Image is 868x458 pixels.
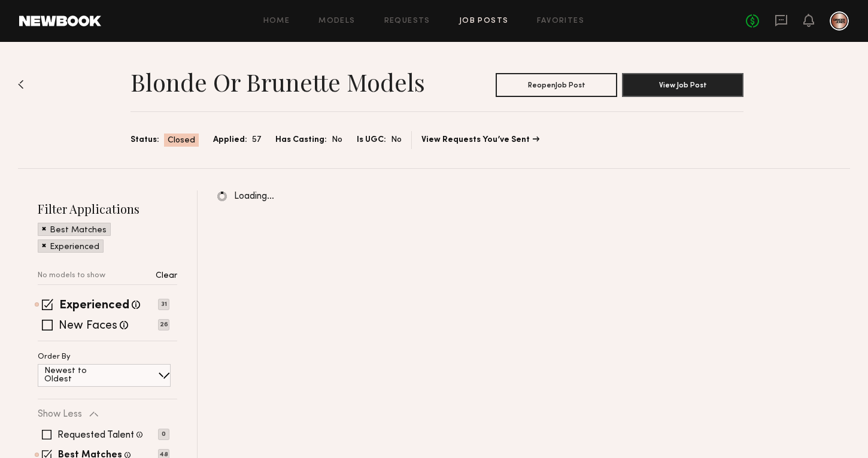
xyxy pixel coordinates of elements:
span: Applied: [213,134,247,147]
a: Home [263,17,290,25]
a: Models [318,17,355,25]
h1: Blonde or Brunette Models [130,67,425,97]
p: 31 [158,299,169,310]
p: 26 [158,319,169,330]
p: 0 [158,429,169,440]
h2: Filter Applications [38,201,177,217]
p: Order By [38,353,71,361]
span: 57 [252,134,261,147]
a: Requests [384,17,430,25]
p: Newest to Oldest [44,367,116,384]
p: Show Less [38,410,82,419]
button: View Job Post [622,73,743,97]
label: Experienced [59,300,129,312]
span: Is UGC: [357,134,386,147]
label: New Faces [59,320,117,332]
a: Job Posts [459,17,509,25]
img: Back to previous page [18,80,24,89]
span: Status: [130,134,159,147]
span: No [391,134,402,147]
label: Requested Talent [57,430,134,440]
a: View Requests You’ve Sent [421,136,539,144]
p: Best Matches [50,226,107,235]
a: Favorites [537,17,584,25]
button: ReopenJob Post [496,73,617,97]
span: No [332,134,342,147]
p: Experienced [50,243,99,251]
p: Clear [156,272,177,280]
p: No models to show [38,272,105,280]
span: Closed [168,135,195,147]
span: Has Casting: [275,134,327,147]
span: Loading… [234,192,274,202]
